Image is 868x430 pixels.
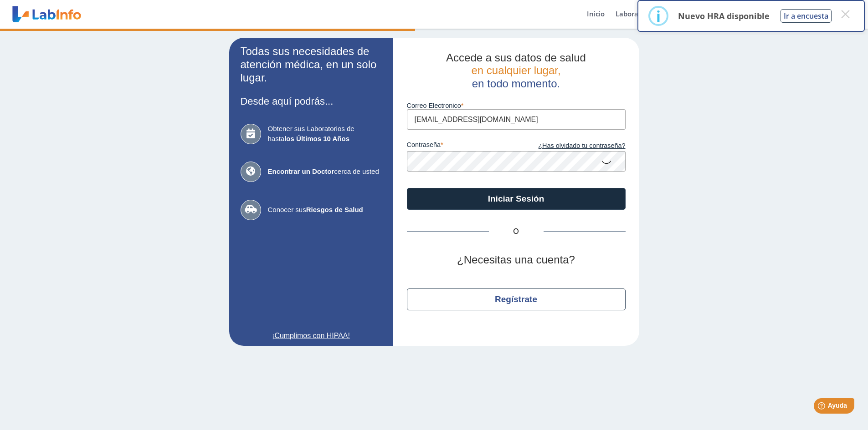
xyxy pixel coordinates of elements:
h2: Todas sus necesidades de atención médica, en un solo lugar. [241,45,382,84]
h2: ¿Necesitas una cuenta? [407,253,626,267]
span: Obtener sus Laboratorios de hasta [268,124,382,144]
b: Riesgos de Salud [306,206,363,213]
div: i [656,8,661,24]
p: Nuevo HRA disponible [678,10,770,21]
button: Regístrate [407,288,626,310]
a: ¿Has olvidado tu contraseña? [516,141,626,151]
iframe: Help widget launcher [787,395,858,420]
span: en todo momento. [472,77,560,90]
span: en cualquier lugar, [471,64,560,76]
button: Close this dialog [837,6,853,22]
label: contraseña [407,141,516,151]
span: cerca de usted [268,167,382,177]
h3: Desde aquí podrás... [241,96,382,107]
a: ¡Cumplimos con HIPAA! [241,330,382,341]
span: Accede a sus datos de salud [446,51,586,64]
span: Conocer sus [268,205,382,215]
b: los Últimos 10 Años [284,135,349,142]
button: Ir a encuesta [781,9,832,23]
b: Encontrar un Doctor [268,167,334,175]
label: Correo Electronico [407,102,626,109]
button: Iniciar Sesión [407,188,626,210]
span: O [489,226,544,237]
